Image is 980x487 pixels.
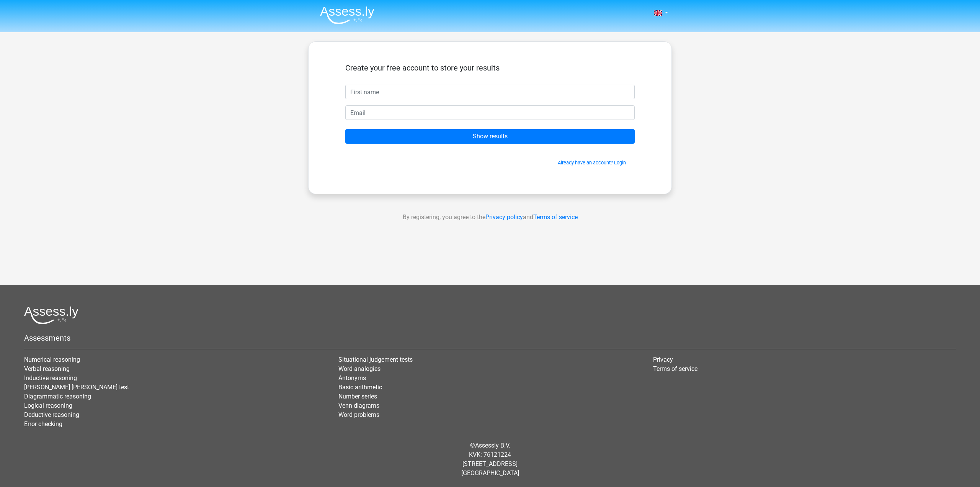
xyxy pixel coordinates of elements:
a: Assessly B.V. [475,442,510,449]
img: Assessly logo [24,306,78,324]
a: Basic arithmetic [338,384,382,391]
a: Word problems [338,411,379,418]
a: Inductive reasoning [24,374,77,382]
a: Privacy [653,356,673,363]
input: Show results [345,129,635,144]
h5: Create your free account to store your results [345,63,635,72]
a: Deductive reasoning [24,411,79,418]
a: Diagrammatic reasoning [24,393,91,400]
a: Terms of service [653,365,697,372]
a: Venn diagrams [338,402,379,409]
a: Logical reasoning [24,402,72,409]
a: Situational judgement tests [338,356,413,363]
input: First name [345,85,635,99]
a: Verbal reasoning [24,365,70,372]
a: Error checking [24,420,62,428]
a: Terms of service [533,213,578,221]
a: Privacy policy [485,213,523,221]
a: Already have an account? Login [558,160,626,166]
h5: Assessments [24,333,956,343]
div: © KVK: 76121224 [STREET_ADDRESS] [GEOGRAPHIC_DATA] [18,435,962,484]
a: Numerical reasoning [24,356,80,363]
img: Assessly [320,6,374,24]
a: [PERSON_NAME] [PERSON_NAME] test [24,384,129,391]
a: Number series [338,393,377,400]
a: Antonyms [338,374,366,382]
a: Word analogies [338,365,381,372]
input: Email [345,105,635,120]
